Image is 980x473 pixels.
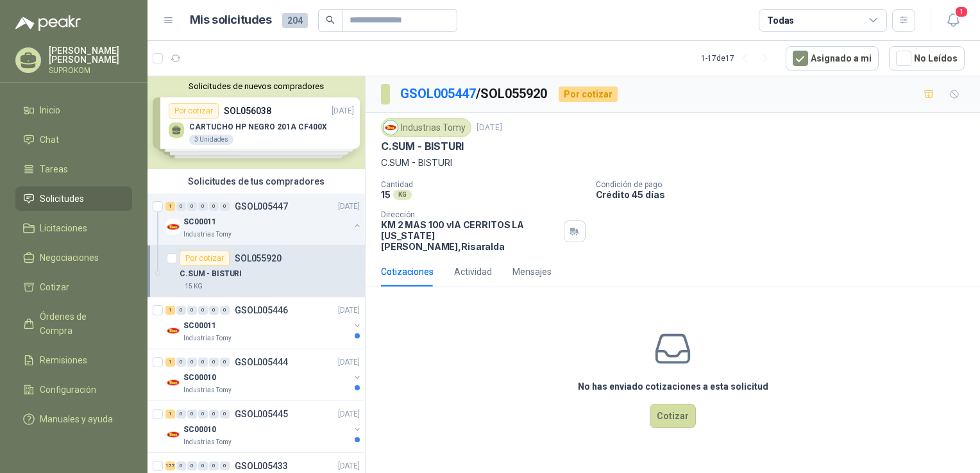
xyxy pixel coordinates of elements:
p: SUPROKOM [49,67,132,74]
a: Inicio [15,98,132,122]
a: Licitaciones [15,216,132,240]
button: Asignado a mi [786,46,879,71]
p: [DATE] [338,408,360,420]
span: Órdenes de Compra [40,310,120,338]
div: Mensajes [512,265,552,279]
p: Cantidad [381,180,586,189]
div: 1 [165,306,175,315]
p: Crédito 45 días [596,189,976,200]
div: 0 [176,461,186,470]
p: GSOL005445 [235,410,288,419]
div: 0 [176,306,186,315]
a: Solicitudes [15,187,132,211]
div: 1 [165,202,175,211]
span: Inicio [40,103,60,117]
div: Solicitudes de nuevos compradoresPor cotizarSOL056038[DATE] CARTUCHO HP NEGRO 201A CF400X3 Unidad... [148,76,365,169]
div: 0 [198,461,208,470]
div: 0 [220,410,230,419]
span: Configuración [40,383,96,397]
button: Cotizar [650,404,696,428]
img: Company Logo [165,323,181,338]
span: 204 [282,13,308,28]
span: Cotizar [40,280,69,294]
span: Tareas [40,162,68,176]
p: KM 2 MAS 100 vIA CERRITOS LA [US_STATE] [PERSON_NAME] , Risaralda [381,219,559,252]
p: GSOL005444 [235,358,288,367]
p: [DATE] [338,356,360,369]
div: Cotizaciones [381,265,434,279]
div: Solicitudes de tus compradores [148,169,365,194]
div: 0 [187,461,197,470]
p: [DATE] [477,122,502,134]
div: 0 [198,410,208,419]
a: 1 0 0 0 0 0 GSOL005445[DATE] Company LogoSC00010Industrias Tomy [165,406,362,447]
p: SC00011 [183,320,216,332]
p: [PERSON_NAME] [PERSON_NAME] [49,46,132,64]
img: Logo peakr [15,15,81,31]
div: Actividad [454,265,492,279]
span: Manuales y ayuda [40,412,113,426]
p: GSOL005433 [235,461,288,470]
span: 1 [954,6,968,18]
p: [DATE] [338,304,360,317]
div: 0 [198,358,208,367]
p: GSOL005447 [235,202,288,211]
div: 15 KG [180,281,208,292]
p: C.SUM - BISTURI [180,268,242,280]
a: Tareas [15,157,132,181]
div: 0 [176,202,186,211]
h3: No has enviado cotizaciones a esta solicitud [578,379,768,394]
div: 0 [187,410,197,419]
a: Chat [15,128,132,152]
p: 15 [381,189,391,200]
p: [DATE] [338,460,360,472]
p: SC00010 [183,424,216,436]
div: 0 [187,306,197,315]
p: Industrias Tomy [183,385,232,395]
p: SC00011 [183,216,216,228]
a: 1 0 0 0 0 0 GSOL005444[DATE] Company LogoSC00010Industrias Tomy [165,354,362,395]
img: Company Logo [165,427,181,442]
div: 0 [220,461,230,470]
img: Company Logo [384,120,398,135]
div: Por cotizar [559,87,618,102]
p: GSOL005446 [235,306,288,315]
p: / SOL055920 [400,84,548,104]
div: 0 [220,358,230,367]
div: Por cotizar [180,251,230,266]
span: Licitaciones [40,221,87,235]
div: 0 [176,410,186,419]
div: 0 [209,461,219,470]
div: 0 [209,202,219,211]
div: 0 [198,306,208,315]
p: SC00010 [183,372,216,384]
span: Remisiones [40,353,87,367]
a: Remisiones [15,348,132,372]
div: Todas [767,13,794,28]
p: Industrias Tomy [183,333,232,344]
a: Configuración [15,378,132,402]
div: 0 [209,410,219,419]
div: 0 [220,202,230,211]
div: 1 - 17 de 17 [701,48,775,69]
p: Industrias Tomy [183,437,232,447]
div: 0 [209,358,219,367]
a: Por cotizarSOL055920C.SUM - BISTURI15 KG [148,245,365,297]
a: 1 0 0 0 0 0 GSOL005446[DATE] Company LogoSC00011Industrias Tomy [165,303,362,344]
img: Company Logo [165,219,181,235]
span: Solicitudes [40,192,84,206]
img: Company Logo [165,375,181,390]
a: Manuales y ayuda [15,407,132,431]
p: C.SUM - BISTURI [381,140,464,153]
div: 0 [187,358,197,367]
a: Cotizar [15,275,132,299]
div: 177 [165,461,175,470]
p: [DATE] [338,201,360,213]
span: search [326,15,335,24]
div: 0 [220,306,230,315]
div: 0 [187,202,197,211]
div: 1 [165,358,175,367]
button: No Leídos [889,46,965,71]
span: Chat [40,133,59,147]
button: 1 [942,9,965,32]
